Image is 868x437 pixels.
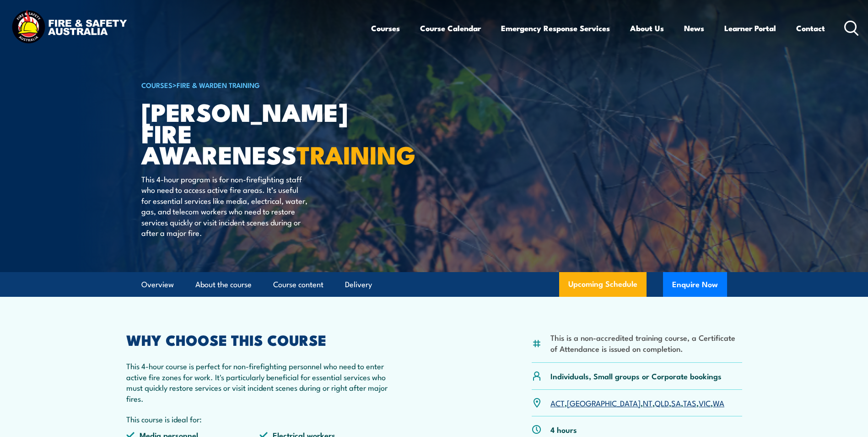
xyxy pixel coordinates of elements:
[724,16,776,40] a: Learner Portal
[643,397,652,408] a: NT
[567,397,641,408] a: [GEOGRAPHIC_DATA]
[550,371,722,381] p: Individuals, Small groups or Corporate bookings
[273,273,323,297] a: Course content
[671,397,681,408] a: SA
[796,16,825,40] a: Contact
[141,101,367,165] h1: [PERSON_NAME] Fire Awareness
[550,332,742,354] li: This is a non-accredited training course, a Certificate of Attendance is issued on completion.
[126,361,394,404] p: This 4-hour course is perfect for non-firefighting personnel who need to enter active fire zones ...
[550,424,577,435] p: 4 hours
[177,80,260,90] a: Fire & Warden Training
[501,16,610,40] a: Emergency Response Services
[550,397,565,408] a: ACT
[141,273,174,297] a: Overview
[699,397,711,408] a: VIC
[559,272,647,297] a: Upcoming Schedule
[630,16,664,40] a: About Us
[141,79,367,90] h6: >
[345,273,372,297] a: Delivery
[420,16,481,40] a: Course Calendar
[126,333,394,346] h2: WHY CHOOSE THIS COURSE
[684,16,704,40] a: News
[195,273,252,297] a: About the course
[713,397,724,408] a: WA
[663,272,727,297] button: Enquire Now
[683,397,696,408] a: TAS
[550,398,724,408] p: , , , , , , ,
[141,174,308,238] p: This 4-hour program is for non-firefighting staff who need to access active fire areas. It’s usef...
[655,397,669,408] a: QLD
[371,16,400,40] a: Courses
[141,80,173,90] a: COURSES
[297,135,415,173] strong: TRAINING
[126,414,394,424] p: This course is ideal for:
